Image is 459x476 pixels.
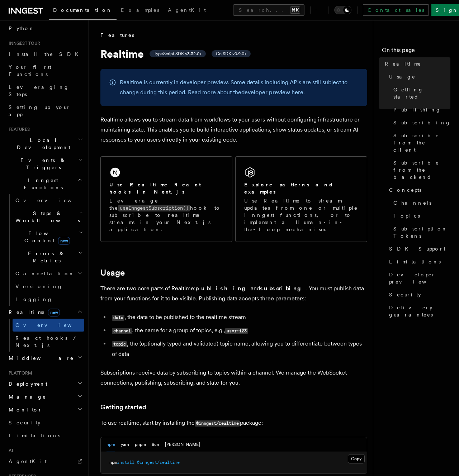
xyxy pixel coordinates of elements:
[6,354,74,362] span: Middleware
[348,454,365,463] button: Copy
[58,237,70,245] span: new
[100,32,134,39] span: Features
[13,267,84,280] button: Cancellation
[389,245,445,252] span: SDK Support
[13,210,80,224] span: Steps & Workflows
[112,328,132,334] code: channel
[389,186,421,194] span: Concepts
[110,325,367,336] li: , the name for a group of topics, e.g.,
[13,207,84,227] button: Steps & Workflows
[109,197,223,233] p: Leverage the hook to subscribe to realtime streams in your Next.js application.
[6,61,84,81] a: Your first Functions
[389,271,450,285] span: Developer preview
[13,270,75,277] span: Cancellation
[391,196,450,209] a: Channels
[100,156,232,242] a: Use Realtime React hooks in Next.jsLeverage theuseInngestSubscription()hook to subscribe to realt...
[389,291,421,298] span: Security
[118,205,190,211] code: useInngestSubscription()
[216,51,246,57] span: Go SDK v0.9.0+
[9,84,69,97] span: Leveraging Steps
[121,7,159,13] span: Examples
[110,312,367,323] li: , the data to be published to the realtime stream
[385,60,421,67] span: Realtime
[100,115,367,145] p: Realtime allows you to stream data from workflows to your users without configuring infrastructur...
[13,332,84,352] a: React hooks / Next.js
[6,174,84,194] button: Inngest Functions
[53,7,112,13] span: Documentation
[389,258,441,265] span: Limitations
[382,57,450,70] a: Realtime
[112,341,127,347] code: topic
[393,86,450,100] span: Getting started
[393,119,451,126] span: Subscribing
[164,2,210,19] a: AgentKit
[6,137,78,151] span: Local Development
[9,433,60,438] span: Limitations
[15,284,63,289] span: Versioning
[100,284,367,304] p: There are two core parts of Realtime: and . You must publish data from your functions for it to b...
[233,4,304,16] button: Search...⌘K
[6,377,84,390] button: Deployment
[154,51,202,57] span: TypeScript SDK v3.32.0+
[9,420,41,425] span: Security
[393,225,450,239] span: Subscription Tokens
[137,460,180,465] span: @inngest/realtime
[117,460,134,465] span: install
[6,448,13,453] span: AI
[6,127,30,132] span: Features
[391,156,450,184] a: Subscribe from the backend
[6,370,32,376] span: Platform
[363,4,429,16] a: Contact sales
[244,197,358,233] p: Use Realtime to stream updates from one or multiple Inngest functions, or to implement a Human-in...
[100,47,367,60] h1: Realtime
[152,437,159,452] button: Bun
[9,104,70,117] span: Setting up your app
[260,285,306,292] strong: subscribing
[391,209,450,222] a: Topics
[244,181,358,195] h2: Explore patterns and examples
[389,73,416,80] span: Usage
[109,181,223,195] h2: Use Realtime React hooks in Next.js
[13,194,84,207] a: Overview
[15,197,89,203] span: Overview
[13,280,84,293] a: Versioning
[9,51,83,57] span: Install the SDK
[120,77,359,97] p: Realtime is currently in developer preview. Some details including APIs are still subject to chan...
[6,81,84,101] a: Leveraging Steps
[6,416,84,429] a: Security
[49,2,117,20] a: Documentation
[6,41,40,46] span: Inngest tour
[100,368,367,388] p: Subscriptions receive data by subscribing to topics within a channel. We manage the WebSocket con...
[386,301,450,321] a: Delivery guarantees
[386,288,450,301] a: Security
[100,268,125,278] a: Usage
[6,22,84,35] a: Python
[6,380,47,387] span: Deployment
[100,418,367,428] p: To use realtime, start by installing the package:
[393,132,450,153] span: Subscribe from the client
[9,64,51,77] span: Your first Functions
[195,420,240,427] code: @inngest/realtime
[6,406,42,413] span: Monitor
[391,103,450,116] a: Publishing
[6,455,84,468] a: AgentKit
[9,25,35,31] span: Python
[235,156,367,242] a: Explore patterns and examplesUse Realtime to stream updates from one or multiple Inngest function...
[168,7,206,13] span: AgentKit
[6,194,84,306] div: Inngest Functions
[195,285,251,292] strong: publishing
[107,437,115,452] button: npm
[117,2,164,19] a: Examples
[386,184,450,196] a: Concepts
[382,46,450,57] h4: On this page
[13,250,78,264] span: Errors & Retries
[110,339,367,359] li: , the (optionally typed and validated) topic name, allowing you to differentiate between types of...
[290,6,300,14] kbd: ⌘K
[9,458,47,464] span: AgentKit
[6,352,84,365] button: Middleware
[6,393,46,400] span: Manage
[15,335,79,348] span: React hooks / Next.js
[112,315,124,321] code: data
[6,319,84,352] div: Realtimenew
[391,129,450,156] a: Subscribe from the client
